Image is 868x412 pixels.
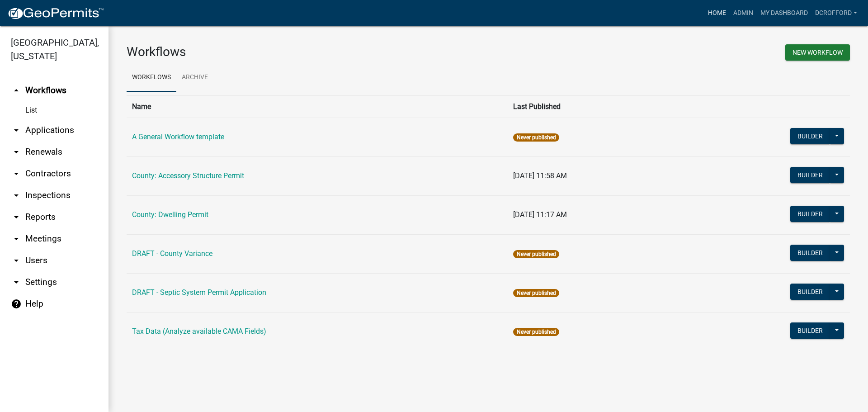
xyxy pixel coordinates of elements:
[11,85,22,96] i: arrow_drop_up
[508,95,678,118] th: Last Published
[11,168,22,179] i: arrow_drop_down
[132,171,244,180] a: County: Accessory Structure Permit
[790,206,830,222] button: Builder
[176,63,213,92] a: Archive
[11,212,22,223] i: arrow_drop_down
[757,5,811,22] a: My Dashboard
[11,255,22,266] i: arrow_drop_down
[513,171,567,180] span: [DATE] 11:58 AM
[127,95,508,118] th: Name
[513,289,559,297] span: Never published
[132,288,266,297] a: DRAFT - Septic System Permit Application
[11,125,22,136] i: arrow_drop_down
[11,298,22,309] i: help
[11,277,22,288] i: arrow_drop_down
[790,322,830,339] button: Builder
[513,328,559,336] span: Never published
[785,44,850,61] button: New Workflow
[132,327,266,336] a: Tax Data (Analyze available CAMA Fields)
[790,245,830,261] button: Builder
[132,210,208,219] a: County: Dwelling Permit
[132,249,212,258] a: DRAFT - County Variance
[790,167,830,183] button: Builder
[513,210,567,219] span: [DATE] 11:17 AM
[11,233,22,244] i: arrow_drop_down
[730,5,757,22] a: Admin
[513,133,559,142] span: Never published
[127,63,176,92] a: Workflows
[704,5,730,22] a: Home
[11,147,22,157] i: arrow_drop_down
[127,44,481,60] h3: Workflows
[790,284,830,300] button: Builder
[513,250,559,258] span: Never published
[811,5,861,22] a: dcrofford
[132,133,224,141] a: A General Workflow template
[790,128,830,144] button: Builder
[11,190,22,201] i: arrow_drop_down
